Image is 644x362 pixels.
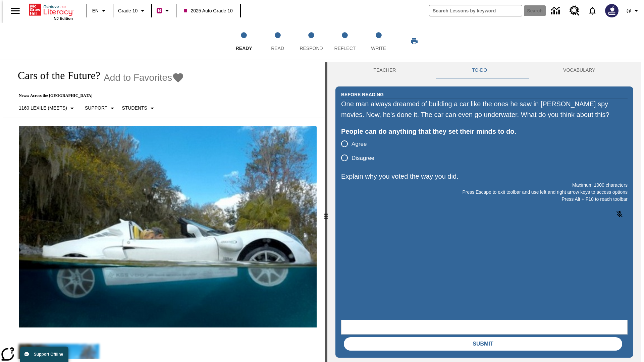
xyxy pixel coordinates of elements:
a: Data Center [547,2,566,20]
p: Maximum 1000 characters [341,182,628,189]
button: Select Lexile, 1160 Lexile (Meets) [16,102,79,114]
button: Profile/Settings [623,5,644,17]
span: B [158,6,161,15]
span: Agree [352,140,367,148]
div: poll [341,137,380,165]
span: Support Offline [34,352,63,357]
div: One man always dreamed of building a car like the ones he saw in [PERSON_NAME] spy movies. Now, h... [341,99,628,120]
button: Add to Favorites - Cars of the Future? [104,72,184,83]
div: Home [29,2,73,20]
div: activity [327,62,641,362]
button: Ready step 1 of 5 [224,23,263,60]
button: Support Offline [20,347,68,362]
button: Grade: Grade 10, Select a grade [115,5,149,17]
input: search field [429,5,522,16]
button: VOCABULARY [525,62,633,78]
p: Explain why you voted the way you did. [341,171,628,182]
button: Respond step 3 of 5 [292,23,331,60]
p: News: Across the [GEOGRAPHIC_DATA] [11,93,184,98]
h1: Cars of the Future? [11,69,100,82]
div: Press Enter or Spacebar and then press right and left arrow keys to move the slider [325,62,327,362]
h2: Before Reading [341,91,384,98]
p: Press Escape to exit toolbar and use left and right arrow keys to access options [341,189,628,196]
button: Open side menu [5,1,25,21]
button: Submit [344,337,622,351]
span: Add to Favorites [104,72,172,83]
p: 1160 Lexile (Meets) [19,105,67,112]
button: Print [404,35,425,47]
button: Teacher [335,62,434,78]
button: Scaffolds, Support [82,102,119,114]
div: Instructional Panel Tabs [335,62,633,78]
span: Respond [300,46,323,51]
a: Notifications [584,2,601,19]
span: Reflect [334,46,356,51]
p: Support [85,105,107,112]
a: Resource Center, Will open in new tab [566,2,584,20]
button: Boost Class color is violet red. Change class color [154,5,174,17]
p: Students [122,105,147,112]
button: Read step 2 of 5 [258,23,297,60]
div: People can do anything that they set their minds to do. [341,126,628,137]
span: Ready [236,46,252,51]
img: High-tech automobile treading water. [19,126,317,327]
span: Disagree [352,154,374,163]
button: Reflect step 4 of 5 [325,23,364,60]
p: Press Alt + F10 to reach toolbar [341,196,628,203]
button: TO-DO [434,62,525,78]
span: Grade 10 [118,7,138,14]
img: Avatar [605,4,619,17]
span: EN [92,7,99,14]
button: Write step 5 of 5 [359,23,398,60]
button: Click to activate and allow voice recognition [611,206,628,222]
span: Write [371,46,386,51]
span: @ [626,7,631,14]
button: Select a new avatar [601,2,623,19]
button: Language: EN, Select a language [89,5,111,17]
div: reading [3,62,325,359]
button: Select Student [119,102,159,114]
span: NJ Edition [54,16,73,20]
span: Read [271,46,284,51]
span: 2025 Auto Grade 10 [184,7,232,14]
body: Explain why you voted the way you did. Maximum 1000 characters Press Alt + F10 to reach toolbar P... [3,5,98,11]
